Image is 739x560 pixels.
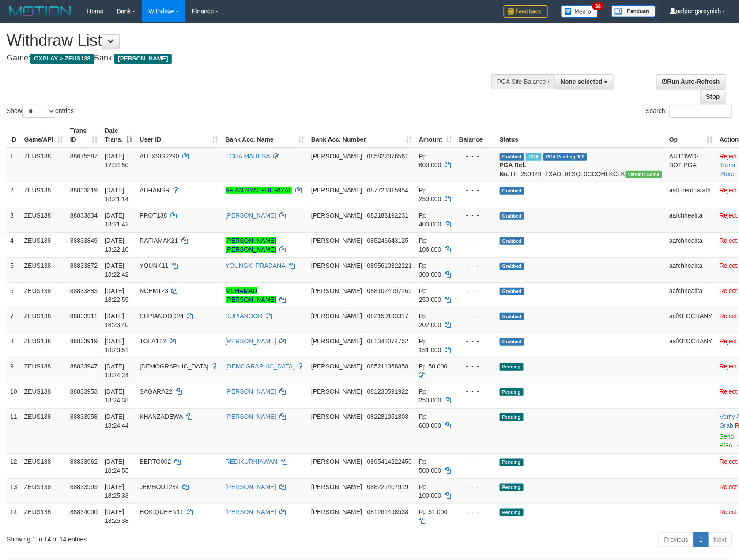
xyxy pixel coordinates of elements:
span: [PERSON_NAME] [311,212,362,219]
span: [DATE] 18:21:42 [105,212,129,228]
span: Rp 300.000 [419,262,441,278]
td: aafchhealita [666,232,716,257]
td: 13 [7,478,21,504]
td: AUTOWD-BOT-PGA [666,148,716,182]
span: Copy 085246643125 to clipboard [367,237,408,244]
th: Trans ID: activate to sort column ascending [67,123,101,148]
span: Copy 081230591922 to clipboard [367,388,408,395]
a: Note [721,170,735,177]
span: HOKIQUEEN11 [140,508,184,515]
div: - - - [459,412,493,421]
a: [PERSON_NAME] [226,508,276,515]
span: Rp 106.000 [419,237,441,253]
a: Reject [720,458,737,465]
span: None selected [561,78,603,85]
span: [PERSON_NAME] [311,153,362,160]
a: Reject [720,338,737,345]
span: [PERSON_NAME] [311,363,362,370]
td: ZEUS138 [21,358,67,383]
a: [PERSON_NAME] [226,338,276,345]
h1: Withdraw List [7,32,484,49]
span: 88833993 [70,483,98,490]
span: KHANZADEWA [140,413,183,420]
span: [DATE] 18:23:40 [105,312,129,328]
div: - - - [459,337,493,346]
a: MUHAMAD [PERSON_NAME] [226,287,276,303]
span: 88833947 [70,363,98,370]
td: ZEUS138 [21,408,67,453]
td: aafchhealita [666,282,716,308]
span: [DEMOGRAPHIC_DATA] [140,363,209,370]
span: OXPLAY > ZEUS138 [30,54,94,64]
span: Copy 0881024997169 to clipboard [367,287,412,294]
span: Rp 500.000 [419,458,441,474]
span: 88834000 [70,508,98,515]
td: ZEUS138 [21,504,67,529]
span: 88833819 [70,187,98,194]
span: YOUNK11 [140,262,168,269]
span: Copy 085822076561 to clipboard [367,153,408,160]
th: Status [496,123,666,148]
span: Grabbed [500,313,524,320]
div: - - - [459,362,493,371]
span: Pending [500,509,524,516]
span: ALFIANSR [140,187,170,194]
div: - - - [459,152,493,161]
span: Pending [500,484,524,491]
div: - - - [459,186,493,195]
span: [DATE] 18:24:34 [105,363,129,379]
td: ZEUS138 [21,182,67,207]
a: Reject [720,287,737,294]
div: - - - [459,312,493,320]
span: PROT138 [140,212,167,219]
span: [DATE] 18:22:55 [105,287,129,303]
a: Next [708,532,732,547]
td: ZEUS138 [21,282,67,308]
a: AFIAN SYAEFUL RIZAL [226,187,292,194]
span: [PERSON_NAME] [311,237,362,244]
a: Reject [720,153,737,160]
td: ZEUS138 [21,333,67,358]
img: MOTION_logo.png [7,4,74,18]
span: Rp 51.000 [419,508,448,515]
span: [DATE] 18:24:38 [105,388,129,404]
span: Copy 0895414222450 to clipboard [367,458,412,465]
span: SAGARA22 [140,388,172,395]
b: PGA Ref. No: [500,162,526,177]
span: Copy 082281051803 to clipboard [367,413,408,420]
span: 88833958 [70,413,98,420]
span: Grabbed [500,187,524,195]
span: BERTO002 [140,458,171,465]
div: - - - [459,236,493,245]
td: 2 [7,182,21,207]
td: 1 [7,148,21,182]
td: 6 [7,282,21,308]
span: Copy 085211368858 to clipboard [367,363,408,370]
span: [PERSON_NAME] [114,54,171,64]
a: Previous [659,532,694,547]
span: 88833849 [70,237,98,244]
span: 88833919 [70,338,98,345]
a: Reject [720,212,737,219]
a: Reject [720,483,737,490]
span: Rp 250.000 [419,187,441,203]
td: aafLoeutnarath [666,182,716,207]
a: Reject [720,237,737,244]
span: Pending [500,388,524,396]
span: Grabbed [500,263,524,270]
span: Pending [500,459,524,466]
td: TF_250929_TXADL01SQL0CCQHLKCLK [496,148,666,182]
span: Copy 082183192231 to clipboard [367,212,408,219]
a: [PERSON_NAME] [226,483,276,490]
span: Copy 087723315954 to clipboard [367,187,408,194]
a: [PERSON_NAME] [PERSON_NAME] [226,237,276,253]
span: 88833883 [70,287,98,294]
span: [DATE] 18:25:33 [105,483,129,499]
td: 14 [7,504,21,529]
span: Rp 50.000 [419,363,448,370]
td: 3 [7,207,21,232]
span: [DATE] 18:22:10 [105,237,129,253]
span: 34 [592,2,604,10]
span: 88833911 [70,312,98,319]
span: Pending [500,363,524,371]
